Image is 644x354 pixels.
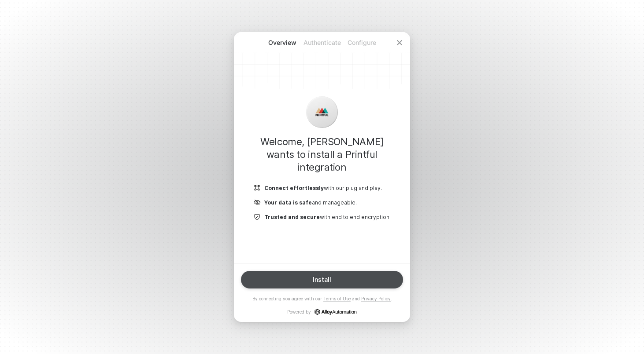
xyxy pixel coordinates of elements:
p: with end to end encryption. [264,213,391,221]
b: Trusted and secure [264,214,320,220]
p: Overview [263,38,302,47]
div: Install [313,276,331,283]
img: icon [254,199,261,206]
p: Configure [342,38,381,47]
p: Powered by [287,309,357,315]
h1: Welcome, [PERSON_NAME] wants to install a Printful integration [248,135,396,174]
a: Terms of Use [323,296,351,302]
span: icon-close [396,39,403,46]
p: and manageable. [264,199,357,206]
img: icon [254,213,261,221]
b: Connect effortlessly [264,185,324,191]
button: Install [241,271,403,288]
p: By connecting you agree with our and . [252,296,392,302]
p: Authenticate [302,38,342,47]
p: with our plug and play. [264,184,382,192]
b: Your data is safe [264,199,312,206]
img: icon [315,105,329,119]
a: Privacy Policy [361,296,391,302]
img: icon [254,184,261,192]
a: icon-success [315,309,357,315]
